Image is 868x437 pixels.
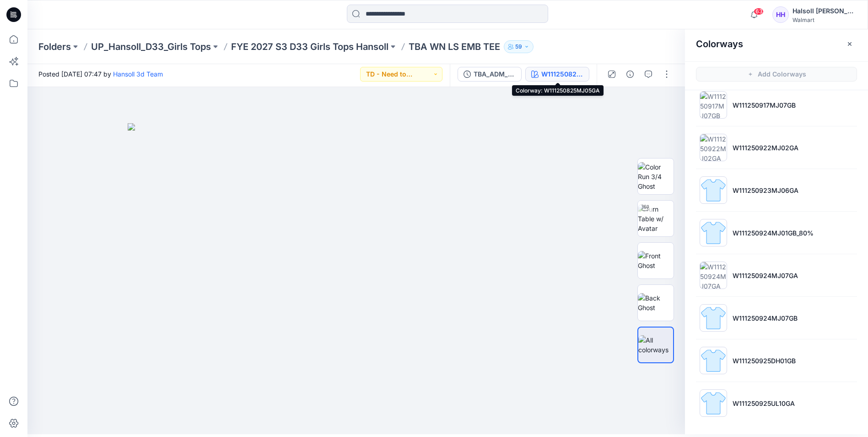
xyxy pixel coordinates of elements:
a: Folders [38,40,71,53]
h2: Colorways [696,38,743,49]
a: Hansoll 3d Team [113,70,163,78]
img: Back Ghost [638,293,674,312]
p: W111250923MJ06GA [733,186,798,195]
p: 59 [515,42,522,52]
img: Turn Table w/ Avatar [638,204,674,233]
div: W111250825MJ05GA [541,69,583,79]
div: HH [772,6,789,23]
img: W111250924MJ01GB_80% [700,219,727,246]
p: W111250924MJ07GA [733,271,798,280]
div: Walmart [793,16,857,23]
button: TBA_ADM_FC WN LS EMB TEE_ASTM [458,67,522,82]
button: 59 [504,40,534,53]
span: 63 [754,8,764,15]
p: W111250925DH01GB [733,356,796,366]
p: W111250922MJ02GA [733,143,798,153]
img: Front Ghost [638,251,674,270]
img: W111250924MJ07GB [700,304,727,332]
img: eyJhbGciOiJIUzI1NiIsImtpZCI6IjAiLCJzbHQiOiJzZXMiLCJ0eXAiOiJKV1QifQ.eyJkYXRhIjp7InR5cGUiOiJzdG9yYW... [128,123,585,434]
img: W111250923MJ06GA [700,176,727,204]
img: All colorways [638,335,673,355]
a: FYE 2027 S3 D33 Girls Tops Hansoll [231,40,388,53]
div: Halsoll [PERSON_NAME] Girls Design Team [793,5,857,16]
a: UP_Hansoll_D33_Girls Tops [91,40,211,53]
span: Posted [DATE] 07:47 by [38,69,163,79]
img: W111250917MJ07GB [700,91,727,119]
p: W111250924MJ07GB [733,313,798,323]
p: TBA WN LS EMB TEE [409,40,500,53]
img: W111250924MJ07GA [700,262,727,289]
button: Details [623,67,637,82]
img: W111250922MJ02GA [700,134,727,161]
img: Color Run 3/4 Ghost [638,162,674,191]
button: W111250825MJ05GA [525,67,589,82]
img: W111250925DH01GB [700,347,727,374]
div: TBA_ADM_FC WN LS EMB TEE_ASTM [474,69,516,79]
p: W111250917MJ07GB [733,100,796,110]
p: W111250925UL10GA [733,399,795,408]
p: W111250924MJ01GB_80% [733,228,814,238]
img: W111250925UL10GA [700,389,727,417]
